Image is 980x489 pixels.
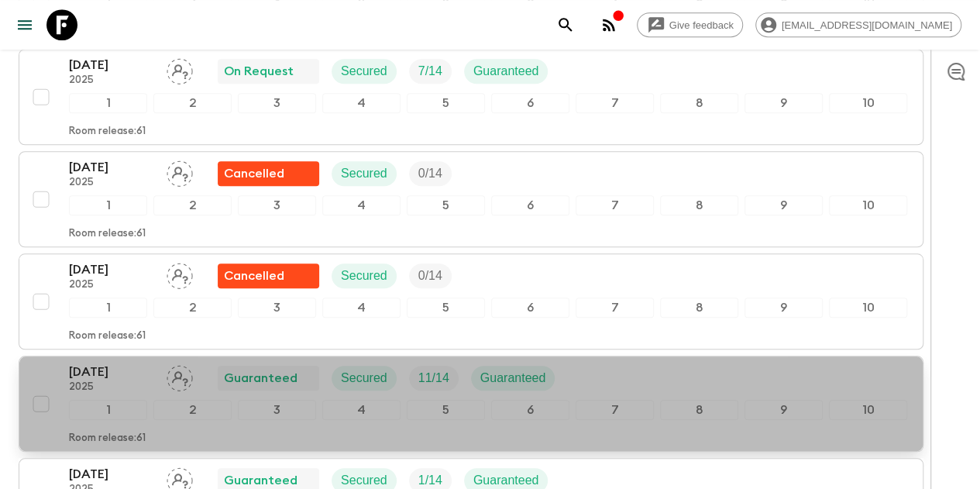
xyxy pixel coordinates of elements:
[322,195,401,215] div: 4
[576,298,654,318] div: 7
[238,400,316,420] div: 3
[491,400,569,420] div: 6
[19,356,923,452] button: [DATE]2025Assign pack leaderGuaranteedSecuredTrip FillGuaranteed12345678910Room release:61
[773,19,961,31] span: [EMAIL_ADDRESS][DOMAIN_NAME]
[167,267,193,280] span: Assign pack leader
[153,298,232,318] div: 2
[341,164,387,183] p: Secured
[153,400,232,420] div: 2
[332,161,397,186] div: Secured
[829,400,907,420] div: 10
[69,74,154,87] p: 2025
[341,267,387,285] p: Secured
[69,126,146,138] p: Room release: 61
[238,298,316,318] div: 3
[576,400,654,420] div: 7
[153,93,232,113] div: 2
[224,62,294,81] p: On Request
[167,370,193,382] span: Assign pack leader
[660,93,738,113] div: 8
[418,164,442,183] p: 0 / 14
[69,260,154,279] p: [DATE]
[19,151,923,247] button: [DATE]2025Assign pack leaderFlash Pack cancellationSecuredTrip Fill12345678910Room release:61
[332,366,397,391] div: Secured
[576,195,654,215] div: 7
[744,195,823,215] div: 9
[218,161,319,186] div: Flash Pack cancellation
[576,93,654,113] div: 7
[19,49,923,145] button: [DATE]2025Assign pack leaderOn RequestSecuredTrip FillGuaranteed12345678910Room release:61
[637,12,743,37] a: Give feedback
[167,63,193,75] span: Assign pack leader
[69,228,146,240] p: Room release: 61
[341,369,387,387] p: Secured
[744,93,823,113] div: 9
[744,400,823,420] div: 9
[322,400,401,420] div: 4
[407,298,485,318] div: 5
[418,267,442,285] p: 0 / 14
[409,161,452,186] div: Trip Fill
[661,19,742,31] span: Give feedback
[755,12,961,37] div: [EMAIL_ADDRESS][DOMAIN_NAME]
[407,400,485,420] div: 5
[153,195,232,215] div: 2
[69,177,154,189] p: 2025
[829,298,907,318] div: 10
[491,195,569,215] div: 6
[69,158,154,177] p: [DATE]
[341,62,387,81] p: Secured
[19,253,923,350] button: [DATE]2025Assign pack leaderFlash Pack cancellationSecuredTrip Fill12345678910Room release:61
[69,381,154,394] p: 2025
[660,298,738,318] div: 8
[409,366,459,391] div: Trip Fill
[332,59,397,84] div: Secured
[660,400,738,420] div: 8
[418,62,442,81] p: 7 / 14
[167,472,193,484] span: Assign pack leader
[550,9,581,40] button: search adventures
[409,263,452,288] div: Trip Fill
[744,298,823,318] div: 9
[473,62,539,81] p: Guaranteed
[224,369,297,387] p: Guaranteed
[418,369,449,387] p: 11 / 14
[69,298,147,318] div: 1
[9,9,40,40] button: menu
[407,195,485,215] div: 5
[69,93,147,113] div: 1
[69,330,146,343] p: Room release: 61
[69,56,154,74] p: [DATE]
[69,432,146,445] p: Room release: 61
[660,195,738,215] div: 8
[224,164,284,183] p: Cancelled
[322,93,401,113] div: 4
[167,165,193,177] span: Assign pack leader
[829,93,907,113] div: 10
[218,263,319,288] div: Flash Pack cancellation
[480,369,546,387] p: Guaranteed
[69,465,154,484] p: [DATE]
[238,93,316,113] div: 3
[224,267,284,285] p: Cancelled
[238,195,316,215] div: 3
[69,279,154,291] p: 2025
[407,93,485,113] div: 5
[829,195,907,215] div: 10
[69,195,147,215] div: 1
[69,363,154,381] p: [DATE]
[69,400,147,420] div: 1
[409,59,452,84] div: Trip Fill
[491,298,569,318] div: 6
[491,93,569,113] div: 6
[322,298,401,318] div: 4
[332,263,397,288] div: Secured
